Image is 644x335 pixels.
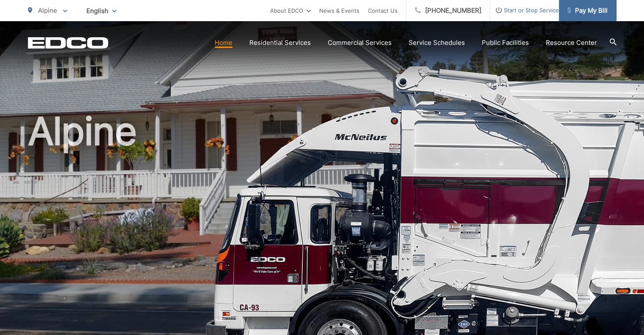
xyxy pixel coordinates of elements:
[409,38,465,48] a: Service Schedules
[270,6,311,16] a: About EDCO
[38,6,57,14] span: Alpine
[319,6,359,16] a: News & Events
[567,6,608,16] span: Pay My Bill
[546,38,597,48] a: Resource Center
[28,37,108,49] a: EDCD logo. Return to the homepage.
[482,38,529,48] a: Public Facilities
[80,3,123,18] span: English
[215,38,232,48] a: Home
[368,6,398,16] a: Contact Us
[328,38,392,48] a: Commercial Services
[249,38,311,48] a: Residential Services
